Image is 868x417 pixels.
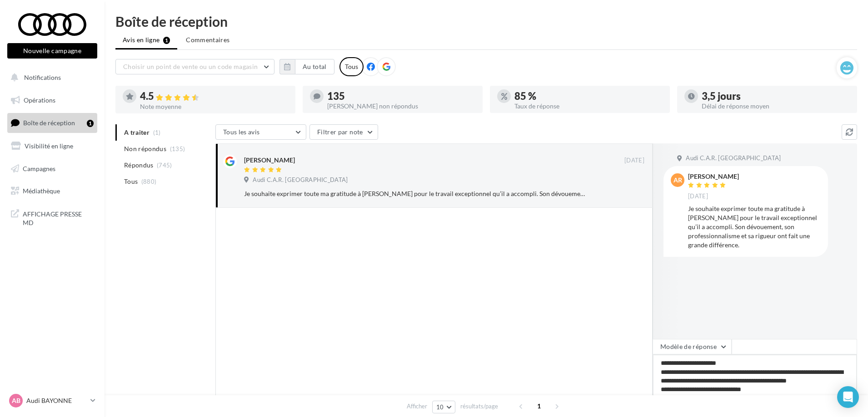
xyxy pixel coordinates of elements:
[688,173,739,180] div: [PERSON_NAME]
[123,63,258,70] span: Choisir un point de vente ou un code magasin
[688,192,708,201] span: [DATE]
[170,145,185,152] span: (135)
[702,103,850,109] div: Délai de réponse moyen
[460,402,498,411] span: résultats/page
[7,392,97,409] a: AB Audi BAYONNE
[5,159,99,178] a: Campagnes
[140,103,288,110] div: Note moyenne
[215,124,306,140] button: Tous les avis
[532,399,546,413] span: 1
[157,162,172,169] span: (745)
[5,137,99,156] a: Visibilité en ligne
[244,156,295,165] div: [PERSON_NAME]
[5,204,99,231] a: AFFICHAGE PRESSE MD
[653,339,732,354] button: Modèle de réponse
[327,91,475,101] div: 135
[26,396,87,405] p: Audi BAYONNE
[309,124,378,140] button: Filtrer par note
[186,35,229,44] span: Commentaires
[124,177,138,186] span: Tous
[339,57,364,76] div: Tous
[295,59,334,74] button: Au total
[115,59,274,74] button: Choisir un point de vente ou un code magasin
[702,91,850,101] div: 3,5 jours
[115,15,857,28] div: Boîte de réception
[12,396,20,405] span: AB
[5,68,95,87] button: Notifications
[23,119,75,127] span: Boîte de réception
[24,96,55,104] span: Opérations
[223,128,260,136] span: Tous les avis
[279,59,334,74] button: Au total
[5,91,99,110] a: Opérations
[5,182,99,201] a: Médiathèque
[124,144,166,153] span: Non répondus
[837,386,859,408] div: Open Intercom Messenger
[141,178,157,185] span: (880)
[253,176,348,184] span: Audi C.A.R. [GEOGRAPHIC_DATA]
[407,402,427,411] span: Afficher
[140,91,288,102] div: 4.5
[673,176,682,185] span: AR
[24,74,61,81] span: Notifications
[686,154,781,162] span: Audi C.A.R. [GEOGRAPHIC_DATA]
[432,401,455,413] button: 10
[23,208,94,227] span: AFFICHAGE PRESSE MD
[5,113,99,132] a: Boîte de réception1
[87,120,94,127] div: 1
[244,189,585,198] div: Je souhaite exprimer toute ma gratitude à [PERSON_NAME] pour le travail exceptionnel qu’il a acco...
[124,161,154,170] span: Répondus
[23,164,55,172] span: Campagnes
[7,43,97,59] button: Nouvelle campagne
[327,103,475,109] div: [PERSON_NAME] non répondus
[23,187,60,195] span: Médiathèque
[624,157,644,165] span: [DATE]
[514,103,663,109] div: Taux de réponse
[514,91,663,101] div: 85 %
[25,142,73,150] span: Visibilité en ligne
[436,403,444,411] span: 10
[688,204,821,250] div: Je souhaite exprimer toute ma gratitude à [PERSON_NAME] pour le travail exceptionnel qu’il a acco...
